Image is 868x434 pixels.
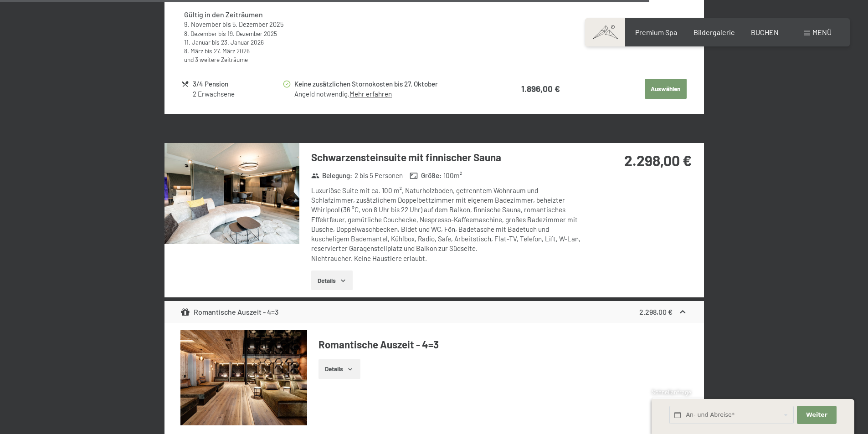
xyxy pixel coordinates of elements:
strong: 1.896,00 € [521,83,560,94]
time: 09.11.2025 [184,20,221,28]
strong: 2.298,00 € [624,152,692,169]
time: 23.01.2026 [221,38,264,46]
strong: Belegung : [311,171,353,180]
button: Weiter [797,406,836,424]
div: bis [184,20,303,29]
button: Auswählen [645,79,687,99]
h4: Romantische Auszeit - 4=3 [318,337,688,352]
time: 27.03.2026 [214,47,250,55]
strong: Größe : [410,171,442,180]
time: 11.01.2026 [184,38,211,46]
a: Bildergalerie [693,28,735,36]
div: Luxuriöse Suite mit ca. 100 m², Naturholzboden, getrenntem Wohnraum und Schlafzimmer, zusätzliche... [311,186,582,263]
img: mss_renderimg.php [180,330,307,425]
button: Details [318,359,360,379]
a: BUCHEN [751,28,779,36]
strong: Gültig in den Zeiträumen [184,10,263,19]
div: Romantische Auszeit - 4=32.298,00 € [164,301,704,323]
span: Schnellanfrage [652,388,691,396]
div: bis [184,38,303,46]
time: 19.12.2025 [227,30,277,37]
time: 08.12.2025 [184,30,217,37]
div: Angeld notwendig. [294,89,484,99]
div: bis [184,46,303,55]
span: Menü [812,28,832,36]
a: Mehr erfahren [349,90,392,98]
strong: 2.298,00 € [639,307,673,316]
div: 2 Erwachsene [193,89,282,99]
span: 100 m² [443,171,462,180]
time: 05.12.2025 [232,20,283,28]
div: bis [184,29,303,38]
button: Details [311,271,353,291]
time: 08.03.2026 [184,47,203,55]
span: Weiter [806,411,827,419]
span: 2 bis 5 Personen [354,171,403,180]
img: mss_renderimg.php [164,143,299,244]
div: 3/4 Pension [193,79,282,89]
h3: Schwarzensteinsuite mit finnischer Sauna [311,150,582,164]
div: Romantische Auszeit - 4=3 [180,306,278,317]
a: und 3 weitere Zeiträume [184,56,248,63]
a: Premium Spa [635,28,677,36]
div: Keine zusätzlichen Stornokosten bis 27. Oktober [294,79,484,89]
